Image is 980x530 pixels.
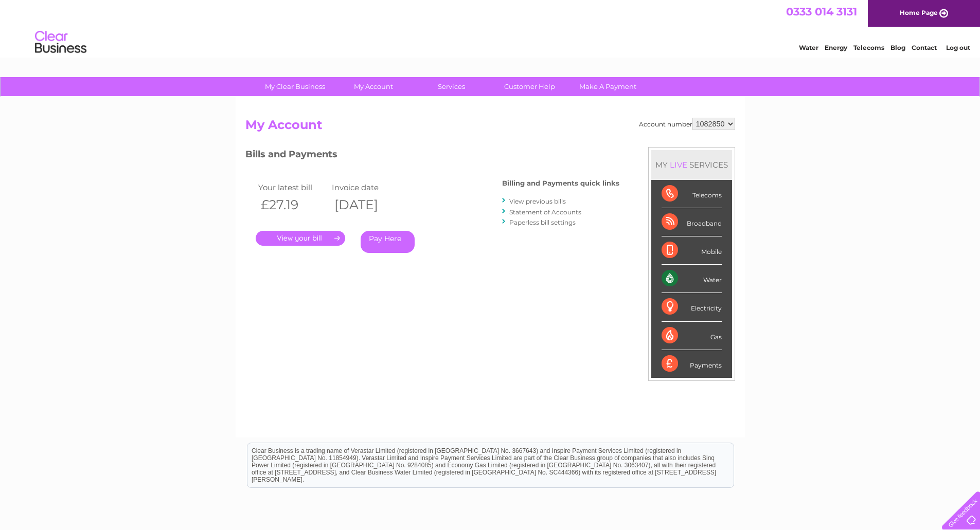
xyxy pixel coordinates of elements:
[853,44,884,51] a: Telecoms
[662,293,722,321] div: Electricity
[329,194,403,215] th: [DATE]
[639,118,735,130] div: Account number
[256,194,330,215] th: £27.19
[786,5,857,18] a: 0333 014 3131
[509,218,576,226] a: Paperless bill settings
[247,6,734,50] div: Clear Business is a trading name of Verastar Limited (registered in [GEOGRAPHIC_DATA] No. 3667643...
[487,77,572,96] a: Customer Help
[409,77,494,96] a: Services
[912,44,937,51] a: Contact
[946,44,970,51] a: Log out
[245,147,619,165] h3: Bills and Payments
[662,350,722,378] div: Payments
[34,27,87,58] img: logo.png
[662,322,722,350] div: Gas
[662,265,722,293] div: Water
[662,208,722,236] div: Broadband
[253,77,337,96] a: My Clear Business
[245,118,735,137] h2: My Account
[256,231,345,246] a: .
[662,180,722,208] div: Telecoms
[331,77,416,96] a: My Account
[509,208,581,216] a: Statement of Accounts
[329,180,403,194] td: Invoice date
[825,44,847,51] a: Energy
[651,150,732,179] div: MY SERVICES
[662,236,722,265] div: Mobile
[565,77,650,96] a: Make A Payment
[509,197,566,205] a: View previous bills
[890,44,905,51] a: Blog
[361,231,415,253] a: Pay Here
[668,160,689,170] div: LIVE
[502,179,619,187] h4: Billing and Payments quick links
[799,44,818,51] a: Water
[256,180,330,194] td: Your latest bill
